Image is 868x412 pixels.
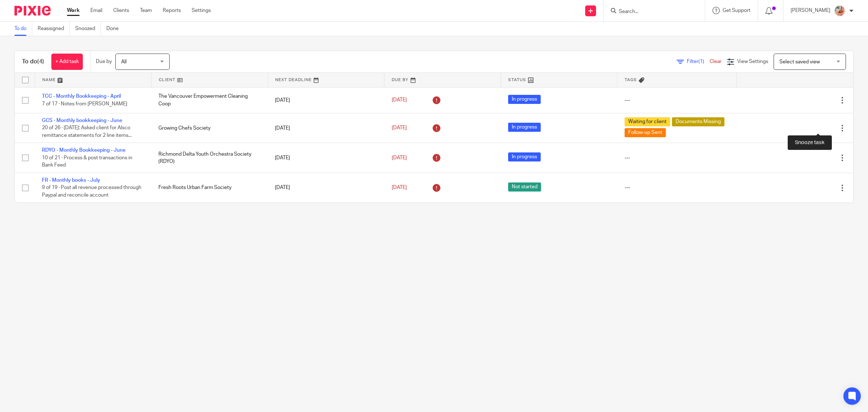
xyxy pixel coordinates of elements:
[42,148,125,153] a: RDYO - Monthly Bookkeeping - June
[151,87,268,113] td: The Vancouver Empowerment Cleaning Coop
[791,7,830,14] p: [PERSON_NAME]
[687,59,710,64] span: Filter
[42,118,122,123] a: GCS - Monthly bookkeeping - June
[106,22,124,36] a: Done
[834,5,846,17] img: MIC.jpg
[268,113,384,143] td: [DATE]
[140,7,152,14] a: Team
[42,178,100,183] a: FR - Monthly books - July
[42,101,127,106] span: 7 of 17 · Notes from [PERSON_NAME]
[90,7,102,14] a: Email
[508,123,541,132] span: In progress
[151,143,268,173] td: Richmond Delta Youth Orchestra Society (RDYO)
[121,59,127,64] span: All
[625,117,670,126] span: Waiting for client
[625,78,637,82] span: Tags
[14,22,32,36] a: To do
[392,125,407,130] span: [DATE]
[625,184,729,191] div: ---
[192,7,211,14] a: Settings
[268,87,384,113] td: [DATE]
[42,94,121,99] a: TCC - Monthly Bookkeeping - April
[392,98,407,103] span: [DATE]
[508,152,541,161] span: In progress
[392,185,407,190] span: [DATE]
[698,59,704,64] span: (1)
[392,155,407,160] span: [DATE]
[672,117,724,126] span: Documents Missing
[268,143,384,173] td: [DATE]
[151,173,268,202] td: Fresh Roots Urban Farm Society
[113,7,129,14] a: Clients
[42,155,132,168] span: 10 of 21 · Process & post transactions in Bank Feed
[163,7,181,14] a: Reports
[625,128,666,137] span: Follow-up Sent
[723,8,750,13] span: Get Support
[268,173,384,202] td: [DATE]
[42,185,141,198] span: 9 of 19 · Post all revenue processed through Paypal and reconcile account
[38,22,70,36] a: Reassigned
[508,95,541,104] span: In progress
[625,97,729,104] div: ---
[42,126,132,138] span: 20 of 26 · [DATE]: Asked client for Alsco remittance statements for 2 line items...
[710,59,722,64] a: Clear
[96,58,112,65] p: Due by
[14,6,51,16] img: Pixie
[22,58,44,66] h1: To do
[75,22,101,36] a: Snoozed
[37,59,44,64] span: (4)
[508,182,541,192] span: Not started
[737,59,768,64] span: View Settings
[51,54,83,70] a: + Add task
[625,154,729,161] div: ---
[779,59,820,64] span: Select saved view
[618,9,683,15] input: Search
[151,113,268,143] td: Growing Chefs Society
[67,7,80,14] a: Work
